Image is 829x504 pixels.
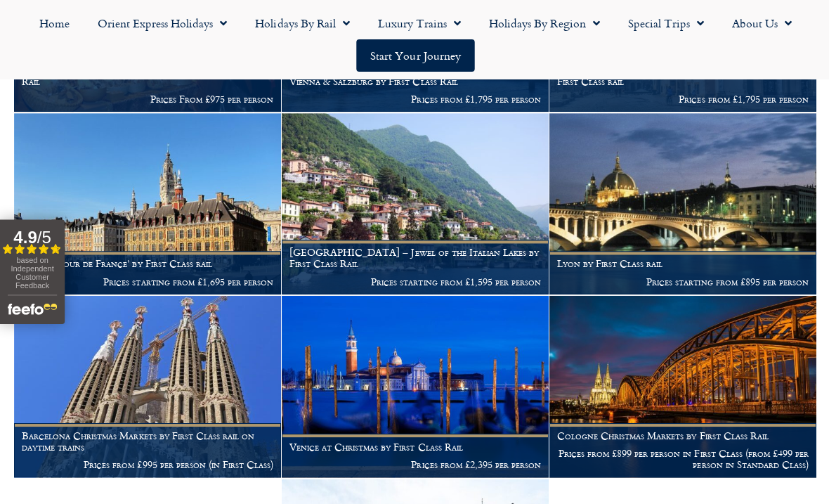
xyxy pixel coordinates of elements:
[22,258,273,269] h1: Grand ‘Tour de France’ by First Class rail
[25,7,84,39] a: Home
[556,93,807,105] p: Prices from £1,795 per person
[613,7,717,39] a: Special Trips
[717,7,804,39] a: About Us
[22,429,273,452] h1: Barcelona Christmas Markets by First Class rail on daytime trains
[22,65,273,87] h1: Montreux Luxury Christmas Markets by First Class Rail
[22,276,273,287] p: Prices starting from £1,695 per person
[556,447,807,470] p: Prices from £899 per person in First Class (from £499 per person in Standard Class)
[84,7,241,39] a: Orient Express Holidays
[14,295,281,477] a: Barcelona Christmas Markets by First Class rail on daytime trains Prices from £995 per person (in...
[289,441,540,452] h1: Venice at Christmas by First Class Rail
[289,276,540,287] p: Prices starting from £1,595 per person
[548,113,815,295] a: Lyon by First Class rail Prices starting from £895 per person
[363,7,474,39] a: Luxury Trains
[556,276,807,287] p: Prices starting from £895 per person
[14,113,281,295] a: Grand ‘Tour de France’ by First Class rail Prices starting from £1,695 per person
[22,93,273,105] p: Prices From £975 per person
[556,429,807,441] h1: Cologne Christmas Markets by First Class Rail
[556,258,807,269] h1: Lyon by First Class rail
[7,7,822,72] nav: Menu
[281,295,548,477] a: Venice at Christmas by First Class Rail Prices from £2,395 per person
[474,7,613,39] a: Holidays by Region
[281,113,548,295] a: [GEOGRAPHIC_DATA] – Jewel of the Italian Lakes by First Class Rail Prices starting from £1,595 pe...
[241,7,363,39] a: Holidays by Rail
[22,458,273,470] p: Prices from £995 per person (in First Class)
[289,247,540,269] h1: [GEOGRAPHIC_DATA] – Jewel of the Italian Lakes by First Class Rail
[289,458,540,470] p: Prices from £2,395 per person
[289,93,540,105] p: Prices from £1,795 per person
[556,65,807,87] h1: [GEOGRAPHIC_DATA] & [GEOGRAPHIC_DATA] by First Class rail
[289,76,540,87] h1: Vienna & Salzburg by First Class Rail
[548,295,815,477] a: Cologne Christmas Markets by First Class Rail Prices from £899 per person in First Class (from £4...
[355,39,474,72] a: Start your Journey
